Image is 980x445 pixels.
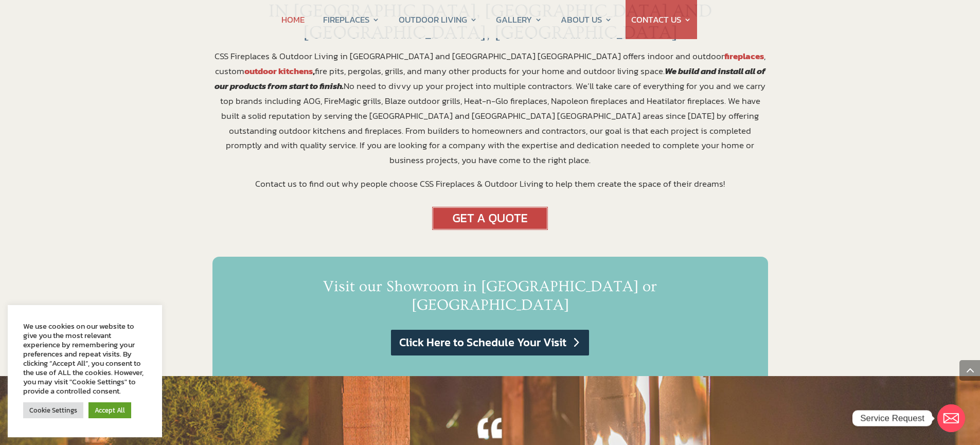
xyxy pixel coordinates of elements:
[212,49,768,176] p: CSS Fireplaces & Outdoor Living in [GEOGRAPHIC_DATA] and [GEOGRAPHIC_DATA] [GEOGRAPHIC_DATA] offe...
[88,402,131,418] a: Accept All
[724,49,764,63] a: fireplaces
[937,404,965,432] a: Email
[23,322,147,396] div: We use cookies on our website to give you the most relevant experience by remembering your prefer...
[432,207,548,230] img: GetAQuote_btn
[212,176,768,191] p: Contact us to find out why people choose CSS Fireplaces & Outdoor Living to help them create the ...
[391,330,589,356] a: Click Here to Schedule Your Visit
[243,277,737,319] h2: Visit our Showroom in [GEOGRAPHIC_DATA] or [GEOGRAPHIC_DATA]
[244,64,313,78] a: outdoor kitchens
[23,402,83,418] a: Cookie Settings
[215,64,765,93] strong: We build and install all of our products from start to finish.
[432,220,548,234] a: get a quote for fireplace or outdoor kitchen
[244,64,315,78] strong: ,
